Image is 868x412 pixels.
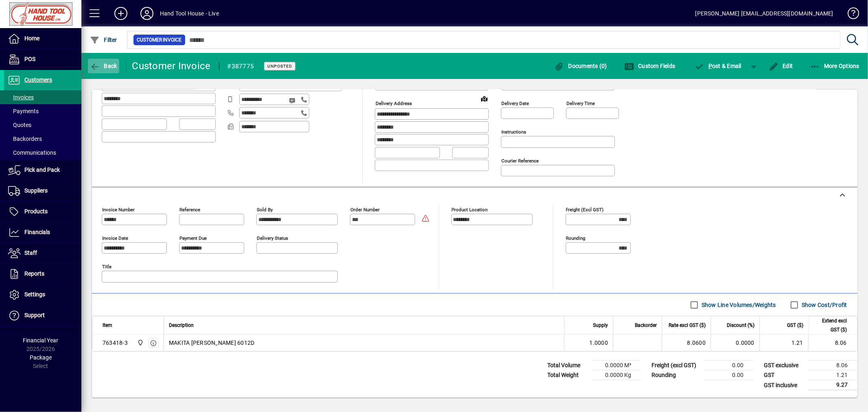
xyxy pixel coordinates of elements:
[103,321,112,330] span: Item
[566,207,604,213] mat-label: Freight (excl GST)
[760,370,809,380] td: GST
[593,321,608,330] span: Supply
[160,7,219,20] div: Hand Tool House - Live
[700,301,776,309] label: Show Line Volumes/Weights
[552,59,609,73] button: Documents (0)
[30,354,52,361] span: Package
[179,235,207,241] mat-label: Payment due
[4,264,81,284] a: Reports
[4,181,81,201] a: Suppliers
[4,243,81,263] a: Staff
[4,104,81,118] a: Payments
[566,235,586,241] mat-label: Rounding
[667,339,706,347] div: 8.0600
[24,312,45,318] span: Support
[592,361,641,370] td: 0.0000 M³
[809,380,857,390] td: 9.27
[800,301,847,309] label: Show Cost/Profit
[767,59,795,73] button: Edit
[452,207,488,213] mat-label: Product location
[267,64,292,69] span: Unposted
[691,59,746,73] button: Post & Email
[24,187,48,194] span: Suppliers
[4,160,81,180] a: Pick and Pack
[501,129,526,135] mat-label: Instructions
[4,305,81,326] a: Support
[102,207,135,213] mat-label: Invoice number
[695,63,742,69] span: ost & Email
[809,370,857,380] td: 1.21
[554,63,607,69] span: Documents (0)
[8,136,42,142] span: Backorders
[769,63,793,69] span: Edit
[8,122,31,128] span: Quotes
[808,335,857,351] td: 8.06
[760,361,809,370] td: GST exclusive
[4,90,81,104] a: Invoices
[759,335,808,351] td: 1.21
[24,250,37,256] span: Staff
[102,264,112,270] mat-label: Title
[635,321,657,330] span: Backorder
[169,321,194,330] span: Description
[90,37,117,43] span: Filter
[4,132,81,146] a: Backorders
[711,335,759,351] td: 0.0000
[4,222,81,243] a: Financials
[501,158,539,164] mat-label: Courier Reference
[810,63,860,69] span: More Options
[24,35,39,42] span: Home
[669,321,706,330] span: Rate excl GST ($)
[590,339,608,347] span: 1.0000
[24,270,44,277] span: Reports
[647,361,704,370] td: Freight (excl GST)
[808,59,862,73] button: More Options
[24,77,52,83] span: Customers
[134,6,160,21] button: Profile
[137,36,182,44] span: Customer Invoice
[501,101,529,106] mat-label: Delivery date
[8,149,56,156] span: Communications
[283,91,303,110] button: Send SMS
[257,207,273,213] mat-label: Sold by
[4,49,81,70] a: POS
[8,108,39,114] span: Payments
[24,291,45,298] span: Settings
[708,63,712,69] span: P
[24,229,50,235] span: Financials
[4,285,81,305] a: Settings
[227,60,254,73] div: #387775
[842,2,858,28] a: Knowledge Base
[647,370,704,380] td: Rounding
[24,167,60,173] span: Pick and Pack
[90,63,117,69] span: Back
[102,235,128,241] mat-label: Invoice date
[478,92,491,105] a: View on map
[88,59,119,73] button: Back
[813,316,847,334] span: Extend excl GST ($)
[622,59,678,73] button: Custom Fields
[179,207,200,213] mat-label: Reference
[787,321,803,330] span: GST ($)
[103,339,128,347] div: 763418-3
[132,59,211,72] div: Customer Invoice
[4,118,81,132] a: Quotes
[257,235,288,241] mat-label: Delivery status
[566,101,595,106] mat-label: Delivery time
[4,28,81,49] a: Home
[24,208,48,215] span: Products
[88,33,119,47] button: Filter
[8,94,34,101] span: Invoices
[24,56,35,62] span: POS
[23,337,59,344] span: Financial Year
[809,361,857,370] td: 8.06
[592,370,641,380] td: 0.0000 Kg
[4,146,81,160] a: Communications
[81,59,126,73] app-page-header-button: Back
[624,63,676,69] span: Custom Fields
[135,338,144,347] span: Frankton
[4,202,81,222] a: Products
[350,207,380,213] mat-label: Order number
[543,361,592,370] td: Total Volume
[727,321,754,330] span: Discount (%)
